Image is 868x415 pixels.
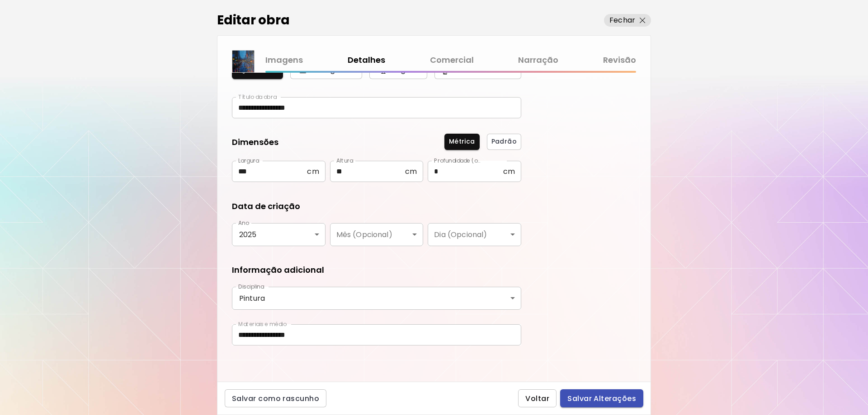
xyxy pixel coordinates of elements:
[518,54,558,67] a: Narração
[405,167,417,176] span: cm
[444,134,480,150] button: Métrica
[567,394,636,403] span: Salvar Alterações
[239,230,318,239] p: 2025
[232,51,254,72] img: thumbnail
[430,54,474,67] a: Comercial
[330,223,424,246] div: ​
[239,294,514,303] p: Pintura
[603,54,636,67] a: Revisão
[428,223,521,246] div: ​
[232,223,325,246] div: 2025
[232,394,319,403] span: Salvar como rascunho
[449,137,475,146] span: Métrica
[265,54,303,67] a: Imagens
[232,136,278,150] h5: Dimensões
[560,389,643,407] button: Salvar Alterações
[232,201,300,212] h5: Data de criação
[242,65,273,75] span: Física
[232,287,521,310] div: Pintura
[525,394,549,403] span: Voltar
[503,167,515,176] span: cm
[491,137,517,146] span: Padrão
[225,389,326,407] button: Salvar como rascunho
[300,65,352,75] span: Fotografia
[518,389,557,407] button: Voltar
[487,134,521,150] button: Padrão
[307,167,319,176] span: cm
[444,65,511,75] span: Arte ao ar livre
[232,264,324,276] h5: Informação adicional
[379,65,417,75] span: Digital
